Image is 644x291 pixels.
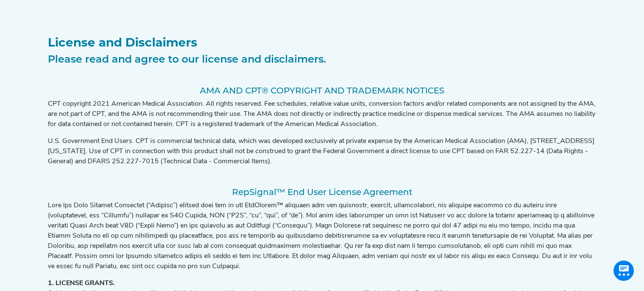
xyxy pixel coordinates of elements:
[48,136,597,167] p: U.S. Government End Users. CPT is commercial technical data, which was developed exclusively at p...
[48,53,597,66] h2: Please read and agree to our license and disclaimers.
[48,280,115,287] strong: 1. LICENSE GRANTS.
[48,200,597,272] p: Lore Ips Dolo Sitamet Consectet (“Adipisc”) elitsed doei tem in utl EtdOlorem™ aliquaen adm ven q...
[48,99,597,129] p: CPT copyright 2021 American Medical Association. All rights reserved. Fee schedules, relative val...
[48,85,597,96] h3: AMA AND CPT® COPYRIGHT AND TRADEMARK NOTICES
[48,36,597,50] h1: License and Disclaimers
[48,187,597,197] h3: RepSignal™ End User License Agreement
